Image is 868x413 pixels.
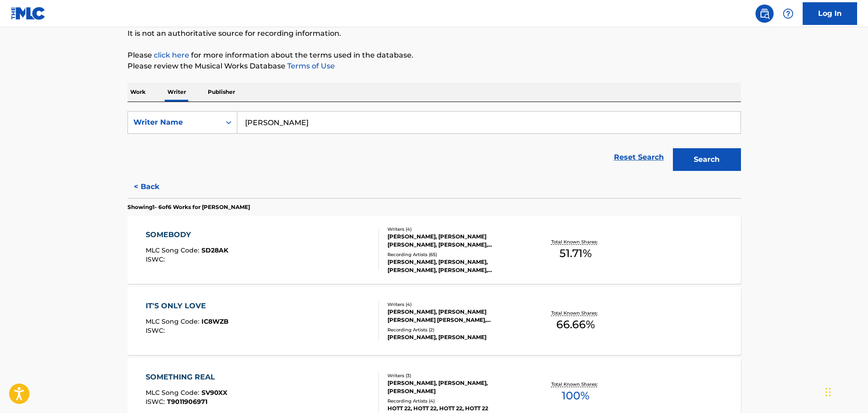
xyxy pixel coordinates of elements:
span: SV90XX [201,389,227,397]
p: Work [128,83,148,102]
span: MLC Song Code : [146,246,201,254]
p: Total Known Shares: [551,310,600,316]
a: IT'S ONLY LOVEMLC Song Code:IC8WZBISWC:Writers (4)[PERSON_NAME], [PERSON_NAME] [PERSON_NAME] [PER... [128,287,741,355]
div: SOMEBODY [146,229,228,240]
span: IC8WZB [201,317,229,326]
span: MLC Song Code : [146,389,201,397]
div: Writers ( 3 ) [387,372,525,379]
span: ISWC : [146,398,167,406]
div: HOTT 22, HOTT 22, HOTT 22, HOTT 22 [387,404,525,413]
iframe: Chat Widget [823,369,868,413]
span: SD28AK [201,246,228,254]
div: Help [779,5,797,23]
div: IT'S ONLY LOVE [146,301,229,311]
img: help [783,8,794,19]
a: Terms of Use [285,62,335,70]
div: Recording Artists ( 65 ) [387,251,525,258]
div: Writers ( 4 ) [387,226,525,233]
div: Writers ( 4 ) [387,301,525,308]
div: [PERSON_NAME], [PERSON_NAME] [387,333,525,341]
div: Recording Artists ( 4 ) [387,398,525,404]
img: MLC Logo [11,7,46,20]
div: [PERSON_NAME], [PERSON_NAME], [PERSON_NAME], [PERSON_NAME], [PERSON_NAME] [387,258,525,274]
span: 66.66 % [556,316,595,333]
span: ISWC : [146,255,167,263]
span: 100 % [562,388,589,404]
div: Drag [825,379,831,406]
p: It is not an authoritative source for recording information. [128,28,741,39]
p: Showing 1 - 6 of 6 Works for [PERSON_NAME] [128,203,250,211]
img: search [759,8,770,19]
button: < Back [128,175,182,198]
span: 51.71 % [559,245,592,262]
p: Publisher [205,83,238,102]
span: ISWC : [146,326,167,335]
a: Reset Search [609,147,668,167]
p: Total Known Shares: [551,381,600,388]
button: Search [673,148,741,171]
a: Log In [803,2,857,25]
p: Please for more information about the terms used in the database. [128,50,741,61]
span: T9011906971 [167,398,207,406]
div: SOMETHING REAL [146,372,227,383]
div: Writer Name [133,117,215,128]
div: Recording Artists ( 2 ) [387,326,525,333]
p: Please review the Musical Works Database [128,61,741,72]
div: [PERSON_NAME], [PERSON_NAME] [PERSON_NAME] [PERSON_NAME], [PERSON_NAME] [387,308,525,324]
span: MLC Song Code : [146,317,201,326]
form: Search Form [128,111,741,175]
div: [PERSON_NAME], [PERSON_NAME], [PERSON_NAME] [387,379,525,395]
div: [PERSON_NAME], [PERSON_NAME] [PERSON_NAME], [PERSON_NAME], [PERSON_NAME] [387,233,525,249]
a: click here [154,51,189,59]
a: SOMEBODYMLC Song Code:SD28AKISWC:Writers (4)[PERSON_NAME], [PERSON_NAME] [PERSON_NAME], [PERSON_N... [128,216,741,284]
a: Public Search [755,5,774,23]
p: Total Known Shares: [551,238,600,245]
p: Writer [165,83,189,102]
